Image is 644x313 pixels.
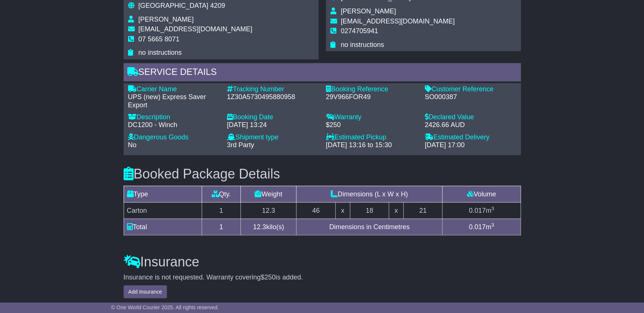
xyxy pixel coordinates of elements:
[128,85,220,94] div: Carrier Name
[326,113,417,121] div: Warranty
[241,202,296,218] td: 12.3
[403,202,442,218] td: 21
[425,133,516,141] div: Estimated Delivery
[425,113,516,121] div: Declared Value
[139,16,194,23] span: [PERSON_NAME]
[128,113,220,121] div: Description
[442,186,520,202] td: Volume
[326,141,417,149] div: [DATE] 13:16 to 15:30
[139,49,182,56] span: no instructions
[128,93,220,109] div: UPS (new) Express Saver Export
[296,218,442,235] td: Dimensions in Centimetres
[111,304,219,310] span: © One World Courier 2025. All rights reserved.
[227,113,318,121] div: Booking Date
[341,18,455,25] span: [EMAIL_ADDRESS][DOMAIN_NAME]
[128,133,220,141] div: Dangerous Goods
[210,2,225,9] span: 4209
[491,205,494,211] sup: 3
[124,273,521,281] div: Insurance is not requested. Warranty covering is added.
[139,35,180,43] span: 07 5665 8071
[341,41,384,48] span: no instructions
[124,166,521,181] h3: Booked Package Details
[241,186,296,202] td: Weight
[296,202,336,218] td: 46
[124,186,202,202] td: Type
[261,273,276,281] span: $250
[124,218,202,235] td: Total
[491,222,494,227] sup: 3
[253,223,266,230] span: 12.3
[227,133,318,141] div: Shipment type
[296,186,442,202] td: Dimensions (L x W x H)
[425,141,516,149] div: [DATE] 17:00
[139,25,252,33] span: [EMAIL_ADDRESS][DOMAIN_NAME]
[128,141,137,148] span: No
[227,93,318,101] div: 1Z30A5730495880958
[469,206,486,214] span: 0.017
[442,202,520,218] td: m
[202,218,241,235] td: 1
[442,218,520,235] td: m
[227,141,254,148] span: 3rd Party
[124,63,521,83] div: Service Details
[326,121,417,129] div: $250
[227,85,318,94] div: Tracking Number
[326,133,417,141] div: Estimated Pickup
[241,218,296,235] td: kilo(s)
[350,202,389,218] td: 18
[425,85,516,94] div: Customer Reference
[227,121,318,129] div: [DATE] 13:24
[335,202,350,218] td: x
[128,121,220,129] div: DC1200 - Winch
[469,223,486,230] span: 0.017
[326,93,417,101] div: 29V966FOR49
[341,7,396,15] span: [PERSON_NAME]
[425,121,516,129] div: 2426.66 AUD
[341,27,378,35] span: 0274705941
[202,186,241,202] td: Qty.
[124,202,202,218] td: Carton
[326,85,417,94] div: Booking Reference
[389,202,404,218] td: x
[139,2,208,9] span: [GEOGRAPHIC_DATA]
[202,202,241,218] td: 1
[124,254,521,269] h3: Insurance
[124,285,167,298] button: Add Insurance
[425,93,516,101] div: SO000387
